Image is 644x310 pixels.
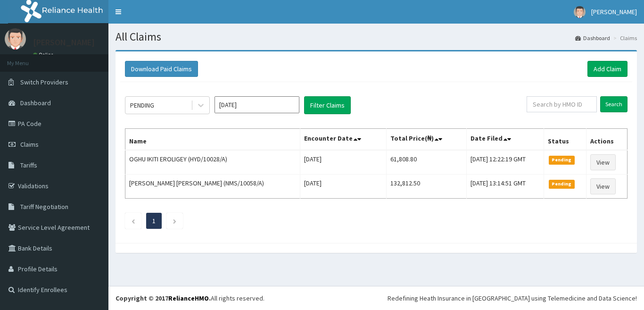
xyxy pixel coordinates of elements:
span: Switch Providers [20,78,68,86]
span: Dashboard [20,99,51,107]
a: Online [33,51,56,58]
span: Tariffs [20,161,37,169]
input: Select Month and Year [215,96,299,113]
td: [DATE] [300,175,386,199]
th: Name [125,129,300,151]
h1: All Claims [116,31,637,43]
span: Claims [20,140,39,149]
a: Previous page [131,217,135,225]
td: [PERSON_NAME] [PERSON_NAME] (NMS/10058/A) [125,175,300,199]
strong: Copyright © 2017 . [116,294,211,302]
div: PENDING [130,101,154,110]
input: Search by HMO ID [527,96,597,112]
img: User Image [5,28,26,50]
button: Filter Claims [304,96,351,114]
td: [DATE] 12:22:19 GMT [467,150,544,175]
a: Page 1 is your current page [152,217,156,225]
th: Encounter Date [300,129,386,151]
th: Actions [586,129,627,151]
td: [DATE] [300,150,386,175]
td: 132,812.50 [387,175,467,199]
td: [DATE] 13:14:51 GMT [467,175,544,199]
a: Dashboard [575,34,610,42]
input: Search [600,96,627,112]
div: Redefining Heath Insurance in [GEOGRAPHIC_DATA] using Telemedicine and Data Science! [388,293,637,303]
th: Date Filed [467,129,544,151]
span: Pending [549,156,575,164]
th: Status [544,129,586,151]
button: Download Paid Claims [125,61,198,77]
span: Pending [549,180,575,188]
li: Claims [611,34,637,42]
a: View [590,154,616,170]
footer: All rights reserved. [108,286,644,310]
a: RelianceHMO [168,294,209,302]
td: OGHU IKITI EROLIGEY (HYD/10028/A) [125,150,300,175]
a: Add Claim [587,61,627,77]
span: [PERSON_NAME] [591,8,637,16]
th: Total Price(₦) [387,129,467,151]
a: Next page [173,217,177,225]
a: View [590,178,616,194]
td: 61,808.80 [387,150,467,175]
img: User Image [574,6,586,18]
span: Tariff Negotiation [20,202,68,211]
p: [PERSON_NAME] [33,38,95,47]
